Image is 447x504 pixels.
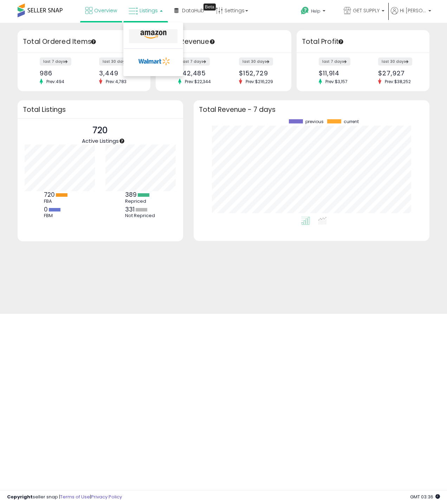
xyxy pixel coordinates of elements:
b: 720 [44,190,55,199]
span: Prev: $3,157 [322,79,351,85]
label: last 7 days [319,58,350,66]
label: last 30 days [99,58,133,66]
div: FBA [44,199,76,204]
div: Repriced [125,199,157,204]
label: last 7 days [178,58,210,66]
p: 720 [82,124,119,137]
span: Listings [140,7,158,14]
a: Help [295,1,337,23]
div: FBM [44,213,76,219]
div: Not Repriced [125,213,157,219]
h3: Total Revenue - 7 days [199,107,424,112]
h3: Total Ordered Items [23,37,145,47]
label: last 30 days [239,58,273,66]
a: Hi [PERSON_NAME] [391,7,431,23]
span: Prev: $38,252 [381,79,414,85]
div: $152,729 [239,69,279,77]
h3: Total Revenue [161,37,286,47]
div: $27,927 [378,69,417,77]
span: Prev: 494 [43,79,68,85]
div: 3,449 [99,69,138,77]
span: Prev: $22,344 [181,79,214,85]
div: 986 [40,69,79,77]
span: Prev: $216,229 [242,79,277,85]
i: Get Help [300,6,309,15]
span: Hi [PERSON_NAME] [400,7,426,14]
span: previous [305,119,324,124]
h3: Total Listings [23,107,178,112]
label: last 30 days [378,58,412,66]
span: Prev: 4,783 [102,79,130,85]
label: last 7 days [40,58,71,66]
h3: Total Profit [302,37,424,47]
span: current [344,119,359,124]
div: Tooltip anchor [338,39,344,45]
div: $42,485 [178,69,218,77]
div: $11,914 [319,69,358,77]
div: Tooltip anchor [203,4,216,11]
span: GET SUPPLY [353,7,380,14]
b: 0 [44,205,48,214]
b: 331 [125,205,135,214]
div: Tooltip anchor [119,138,125,144]
span: Active Listings [82,137,119,145]
div: Tooltip anchor [209,39,215,45]
span: DataHub [182,7,204,14]
span: Help [311,8,320,14]
span: Overview [94,7,117,14]
b: 389 [125,190,137,199]
div: Tooltip anchor [90,39,97,45]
